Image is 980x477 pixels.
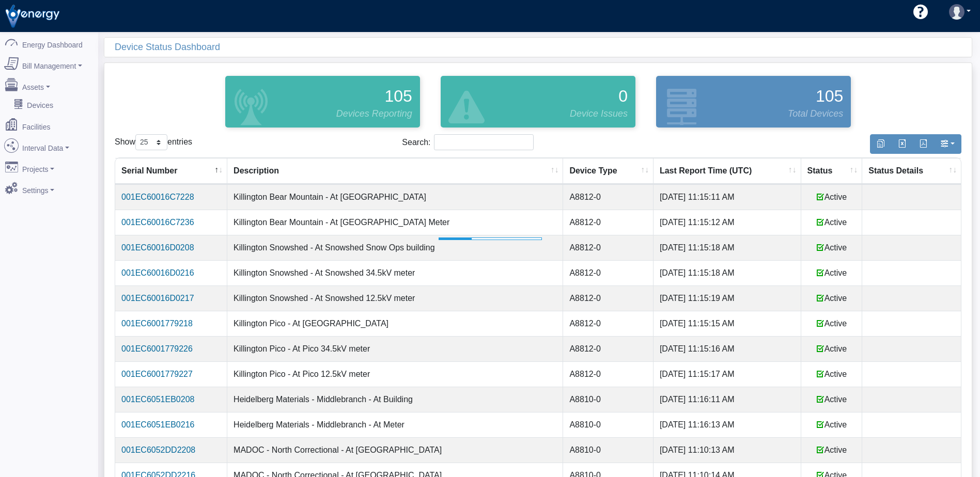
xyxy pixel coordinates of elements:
[801,210,863,235] td: Active
[227,158,563,184] th: Description: activate to sort column ascending
[654,412,801,437] td: [DATE] 11:16:13 AM
[816,84,843,108] span: 105
[402,134,534,150] label: Search:
[570,107,628,121] span: Device Issues
[801,311,863,336] td: Active
[115,158,227,184] th: Serial Number: activate to sort column descending
[563,285,653,311] td: A8812-0
[121,218,194,227] a: 001EC60016C7236
[801,361,863,387] td: Active
[227,184,563,210] td: Killington Bear Mountain - At [GEOGRAPHIC_DATA]
[227,412,563,437] td: Heidelberg Materials - Middlebranch - At Meter
[654,311,801,336] td: [DATE] 11:15:15 AM
[934,134,961,154] button: Show/Hide Columns
[115,38,972,57] div: Device Status Dashboard
[121,395,194,404] a: 001EC6051EB0208
[646,73,861,130] div: Devices configured and active in the system.
[563,361,653,387] td: A8812-0
[121,344,193,353] a: 001EC6001779226
[801,412,863,437] td: Active
[121,243,194,252] a: 001EC60016D0208
[654,361,801,387] td: [DATE] 11:15:17 AM
[121,370,193,378] a: 001EC6001779227
[654,260,801,285] td: [DATE] 11:15:18 AM
[227,210,563,235] td: Killington Bear Mountain - At [GEOGRAPHIC_DATA] Meter
[654,336,801,361] td: [DATE] 11:15:16 AM
[434,134,534,150] input: Search:
[227,361,563,387] td: Killington Pico - At Pico 12.5kV meter
[563,311,653,336] td: A8812-0
[654,158,801,184] th: Last Report Time (UTC): activate to sort column ascending
[801,387,863,412] td: Active
[227,260,563,285] td: Killington Snowshed - At Snowshed 34.5kV meter
[121,193,194,201] a: 001EC60016C7228
[121,319,193,328] a: 001EC6001779218
[654,437,801,463] td: [DATE] 11:10:13 AM
[801,184,863,210] td: Active
[384,84,412,108] span: 105
[654,184,801,210] td: [DATE] 11:15:11 AM
[563,210,653,235] td: A8812-0
[801,285,863,311] td: Active
[801,260,863,285] td: Active
[862,158,961,184] th: Status Details: activate to sort column ascending
[654,387,801,412] td: [DATE] 11:16:11 AM
[430,73,646,130] div: Devices that are active and configured but are in an error state.
[227,437,563,463] td: MADOC - North Correctional - At [GEOGRAPHIC_DATA]
[135,134,167,150] select: Showentries
[801,336,863,361] td: Active
[121,420,194,429] a: 001EC6051EB0216
[949,4,965,20] img: user-3.svg
[563,336,653,361] td: A8812-0
[563,387,653,412] td: A8810-0
[801,235,863,260] td: Active
[563,184,653,210] td: A8812-0
[336,107,412,121] span: Devices Reporting
[654,285,801,311] td: [DATE] 11:15:19 AM
[618,84,628,108] span: 0
[121,446,195,454] a: 001EC6052DD2208
[788,107,843,121] span: Total Devices
[215,73,430,130] div: Devices that are actively reporting data.
[654,210,801,235] td: [DATE] 11:15:12 AM
[563,235,653,260] td: A8812-0
[563,412,653,437] td: A8810-0
[227,387,563,412] td: Heidelberg Materials - Middlebranch - At Building
[801,158,863,184] th: Status: activate to sort column ascending
[115,134,192,150] label: Show entries
[654,235,801,260] td: [DATE] 11:15:18 AM
[563,260,653,285] td: A8812-0
[654,76,853,128] a: 105 Total Devices
[227,311,563,336] td: Killington Pico - At [GEOGRAPHIC_DATA]
[563,437,653,463] td: A8810-0
[801,437,863,463] td: Active
[121,294,194,303] a: 001EC60016D0217
[891,134,913,154] button: Export to Excel
[912,134,934,154] button: Generate PDF
[563,158,653,184] th: Device Type: activate to sort column ascending
[227,235,563,260] td: Killington Snowshed - At Snowshed Snow Ops building
[870,134,892,154] button: Copy to clipboard
[227,285,563,311] td: Killington Snowshed - At Snowshed 12.5kV meter
[227,336,563,361] td: Killington Pico - At Pico 34.5kV meter
[121,268,194,277] a: 001EC60016D0216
